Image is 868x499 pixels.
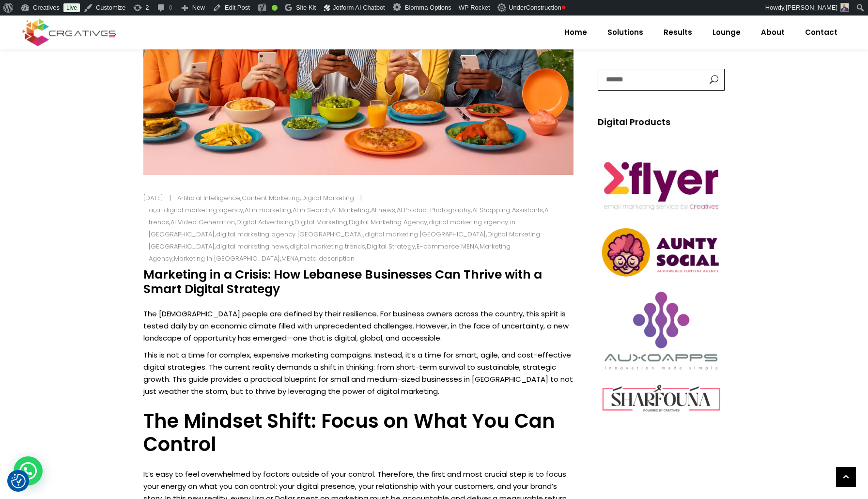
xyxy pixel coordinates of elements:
img: Creatives | Marketing in a Crisis: How Lebanese Businesses Can Thrive with a Smart Digital Strategy [598,285,725,376]
a: Solutions [597,20,653,45]
a: E-commerce MENA [417,242,478,251]
a: AI Video Generation [170,218,235,227]
div: , , [172,192,361,204]
span: Lounge [713,20,741,45]
span: Home [564,20,587,45]
a: AI in Search [293,205,330,215]
span: Contact [805,20,837,45]
a: Content Marketing [242,193,300,203]
a: AI in marketing [245,205,291,215]
button: Consent Preferences [11,474,26,488]
a: digital marketing news [216,242,288,251]
a: digital marketing trends [290,242,365,251]
a: Results [653,20,702,45]
div: Good [272,5,278,11]
a: meta description [300,254,355,263]
a: digital marketing agency [GEOGRAPHIC_DATA] [216,230,363,239]
a: Digital Advertising [236,218,293,227]
a: AI Product Photography [397,205,471,215]
a: ai [149,205,155,215]
a: digital marketing agency in [GEOGRAPHIC_DATA] [149,218,515,239]
a: AI trends [149,205,550,227]
a: Digital Marketing [294,218,347,227]
a: Digital Marketing Agency [349,218,427,227]
img: Creatives | Marketing in a Crisis: How Lebanese Businesses Can Thrive with a Smart Digital Strategy [497,3,507,12]
p: The [DEMOGRAPHIC_DATA] people are defined by their resilience. For business owners across the cou... [143,308,573,344]
a: AI Marketing [331,205,370,215]
a: digital marketing [GEOGRAPHIC_DATA] [365,230,486,239]
img: Revisit consent button [11,474,26,488]
h5: Digital Products [598,115,725,129]
a: Marketing Agency [149,242,511,263]
a: MENA [281,254,298,263]
img: Creatives | Marketing in a Crisis: How Lebanese Businesses Can Thrive with a Smart Digital Strategy [598,147,725,220]
span: [PERSON_NAME] [786,4,837,11]
a: Artificial Intelligence [177,193,240,203]
span: Solutions [607,20,643,45]
button: button [700,69,724,90]
span: Site Kit [296,4,316,11]
a: [DATE] [143,193,163,203]
a: Digital Marketing [GEOGRAPHIC_DATA] [149,230,540,251]
a: Marketing in [GEOGRAPHIC_DATA] [174,254,280,263]
a: link [836,467,856,487]
a: AI Shopping Assistants [472,205,543,215]
a: Digital Strategy [367,242,415,251]
span: Results [664,20,692,45]
div: WhatsApp contact [14,456,43,485]
a: ai digital marketing agency [156,205,243,215]
div: , , , , , , , , , , , , , , , , , , , , , , , , [149,204,567,265]
a: Lounge [702,20,751,45]
h3: The Mindset Shift: Focus on What You Can Control [143,409,573,456]
p: This is not a time for complex, expensive marketing campaigns. Instead, it’s a time for smart, ag... [143,349,573,397]
img: Creatives | Marketing in a Crisis: How Lebanese Businesses Can Thrive with a Smart Digital Strategy [598,225,725,280]
img: Creatives [20,17,118,47]
a: AI news [371,205,395,215]
img: Creatives | Marketing in a Crisis: How Lebanese Businesses Can Thrive with a Smart Digital Strategy [598,381,725,417]
img: Creatives | Marketing in a Crisis: How Lebanese Businesses Can Thrive with a Smart Digital Strategy [840,3,849,12]
a: Contact [795,20,848,45]
a: About [751,20,795,45]
a: Live [63,3,80,12]
span: About [761,20,785,45]
h4: Marketing in a Crisis: How Lebanese Businesses Can Thrive with a Smart Digital Strategy [143,267,573,296]
a: Home [554,20,597,45]
a: Digital Marketing [301,193,354,203]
